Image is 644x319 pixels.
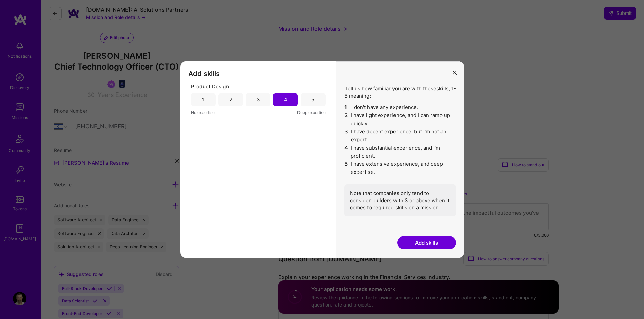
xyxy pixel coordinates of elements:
div: 5 [311,96,314,103]
div: 1 [202,96,205,103]
i: icon Close [453,71,457,75]
h3: Add skills [188,70,328,78]
li: I have decent experience, but I'm not an expert. [344,128,456,144]
span: Deep expertise [297,109,326,116]
span: Product Design [191,83,229,90]
span: 3 [344,128,348,144]
div: 2 [229,96,232,103]
button: Add skills [397,236,456,249]
div: Note that companies only tend to consider builders with 3 or above when it comes to required skil... [344,184,456,216]
span: 4 [344,144,348,160]
div: 3 [257,96,260,103]
li: I have light experience, and I can ramp up quickly. [344,111,456,128]
span: 1 [344,103,349,111]
span: 5 [344,160,348,176]
div: 4 [284,96,287,103]
span: No expertise [191,109,215,116]
div: Tell us how familiar you are with these skills , 1-5 meaning: [344,85,456,216]
span: 2 [344,111,348,128]
li: I have extensive experience, and deep expertise. [344,160,456,176]
div: modal [180,61,464,258]
li: I don't have any experience. [344,103,456,111]
li: I have substantial experience, and I’m proficient. [344,144,456,160]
